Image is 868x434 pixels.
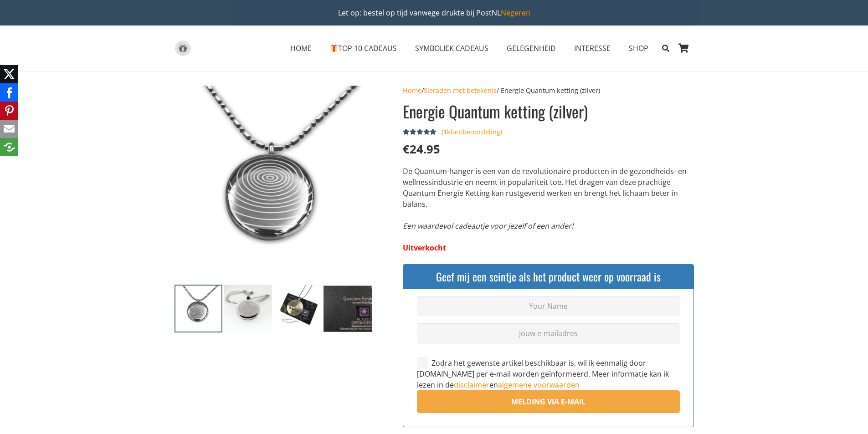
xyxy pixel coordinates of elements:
a: INTERESSEINTERESSE Menu [565,37,620,60]
nav: Breadcrumb [403,86,693,96]
span: GELEGENHEID [507,43,556,53]
a: Winkelwagen [674,26,694,71]
img: Positieve Energie Quantum ketting voor je gezondheid en energie - Bestel op inspirerendwinkelen.nl [175,86,372,283]
span: INTERESSE [574,43,611,53]
input: Jouw e-mailadres [417,323,679,344]
a: Zoeken [657,37,673,60]
h1: Energie Quantum ketting (zilver) [403,100,693,123]
p: Uitverkocht [403,242,693,253]
a: 🎁TOP 10 CADEAUS🎁 TOP 10 CADEAUS Menu [321,37,406,60]
em: Een waardevol cadeautje voor jezelf of een ander! [403,221,573,231]
a: SHOPSHOP Menu [620,37,657,60]
a: SYMBOLIEK CADEAUSSYMBOLIEK CADEAUS Menu [406,37,498,60]
a: gift-box-icon-grey-inspirerendwinkelen [175,41,191,56]
input: Melding via e-mail [417,390,679,413]
a: (1klantbeoordeling) [442,128,502,137]
label: Zodra het gewenste artikel beschikbaar is, wil ik eenmalig door [DOMAIN_NAME] per e-mail worden g... [417,358,669,390]
span: SYMBOLIEK CADEAUS [415,43,488,53]
p: De Quantum-hanger is een van de revolutionaire producten in de gezondheids- en wellnessindustrie ... [403,166,693,209]
a: disclaimer [454,380,489,390]
span: HOME [290,43,312,53]
span: TOP 10 CADEAUS [330,43,397,53]
span: Gewaardeerd op 5 gebaseerd op klantbeoordeling [403,128,438,136]
a: algemene voorwaarden [498,380,580,390]
span: 1 [443,128,447,136]
a: Sieraden met betekenis [424,86,497,95]
a: GELEGENHEIDGELEGENHEID Menu [498,37,565,60]
a: HOMEHOME Menu [281,37,321,60]
span: € [403,141,410,157]
img: Positieve Energie Quantum ketting voor je gezondheid en energie - Bestel op inspirerendwinkelen.nl [175,285,222,332]
a: Negeren [501,8,530,18]
h4: Geef mij een seintje als het product weer op voorraad is [410,269,686,285]
img: Energie Quantum ketting (zilver) - Afbeelding 3 [274,285,322,332]
img: 🎁 [330,45,338,52]
bdi: 24.95 [403,141,440,157]
div: Gewaardeerd 5.00 uit 5 [403,128,438,136]
img: Doosje met Quantum ketting voor de positieve effecten op gezondheid en het gevoel van welzijn - b... [324,285,371,332]
input: Your Name [417,296,679,317]
a: Home [403,86,421,95]
input: Zodra het gewenste artikel beschikbaar is, wil ik eenmalig door [DOMAIN_NAME] per e-mail worden g... [417,357,428,368]
span: SHOP [629,43,648,53]
img: Energie Quantum ketting (zilver) - Afbeelding 2 [224,285,272,332]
